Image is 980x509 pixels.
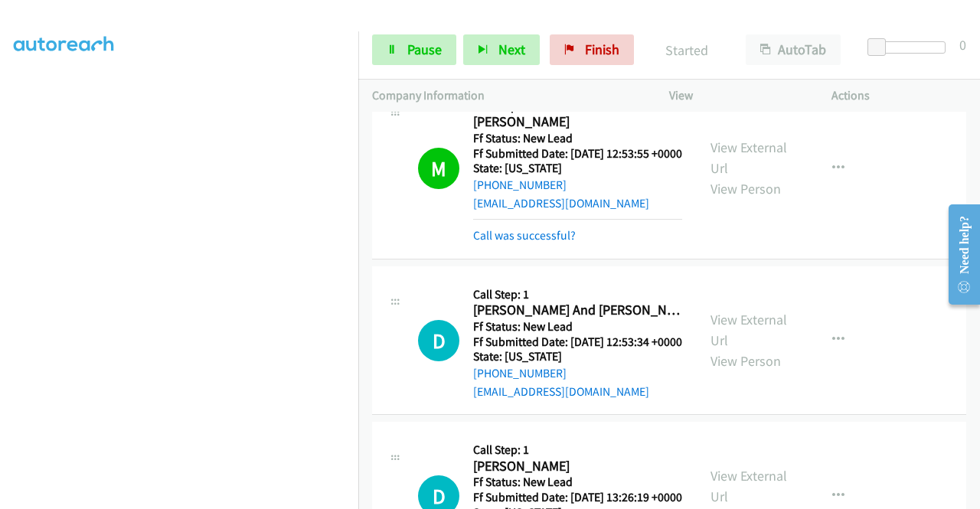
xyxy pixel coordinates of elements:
a: [EMAIL_ADDRESS][DOMAIN_NAME] [473,196,649,210]
div: The call is yet to be attempted [418,320,459,361]
h5: Ff Status: New Lead [473,475,682,490]
h5: Ff Submitted Date: [DATE] 12:53:55 +0000 [473,146,682,162]
h5: Ff Submitted Date: [DATE] 12:53:34 +0000 [473,334,683,350]
span: Finish [585,41,619,58]
a: View External Url [710,467,787,505]
span: Pause [407,41,442,58]
h5: Ff Status: New Lead [473,131,682,146]
h5: Call Step: 1 [473,287,683,302]
a: Pause [372,34,456,65]
h2: [PERSON_NAME] And [PERSON_NAME] [473,302,683,319]
h5: State: [US_STATE] [473,161,682,176]
button: Next [463,34,540,65]
h5: State: [US_STATE] [473,349,683,364]
h5: Ff Submitted Date: [DATE] 13:26:19 +0000 [473,490,682,505]
a: Call was successful? [473,228,576,243]
h1: M [418,148,459,189]
a: View External Url [710,311,787,349]
span: Next [498,41,525,58]
a: Finish [550,34,634,65]
h1: D [418,320,459,361]
p: Company Information [372,86,642,105]
h5: Ff Status: New Lead [473,319,683,334]
a: View Person [710,352,781,370]
button: AutoTab [746,34,841,65]
p: View [669,86,804,105]
a: [PHONE_NUMBER] [473,178,567,192]
a: [EMAIL_ADDRESS][DOMAIN_NAME] [473,384,649,399]
p: Started [655,40,718,60]
h5: Call Step: 1 [473,442,682,458]
div: 0 [959,34,966,55]
h2: [PERSON_NAME] [473,458,682,475]
a: View Person [710,180,781,197]
div: Delay between calls (in seconds) [875,41,946,54]
p: Actions [831,86,966,105]
a: View External Url [710,139,787,177]
h2: [PERSON_NAME] [473,113,682,131]
iframe: Resource Center [936,194,980,315]
a: [PHONE_NUMBER] [473,366,567,380]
